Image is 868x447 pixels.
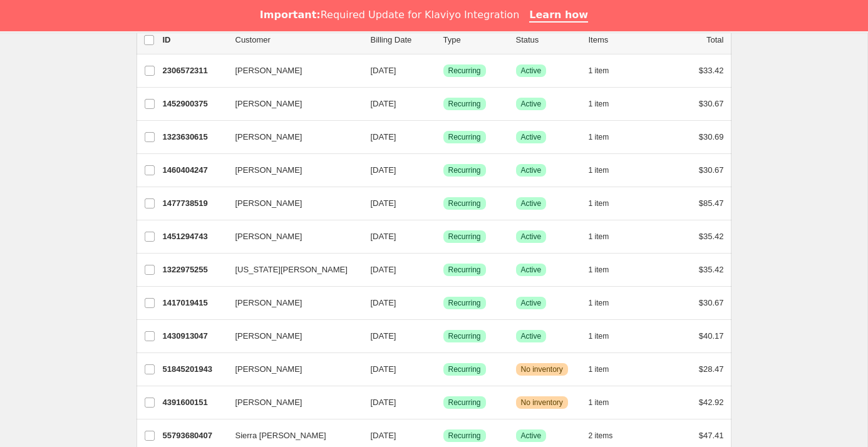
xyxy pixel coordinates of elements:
[163,98,225,110] p: 1452900375
[163,162,724,179] div: 1460404247[PERSON_NAME][DATE]SuccessRecurringSuccessActive1 item$30.67
[589,232,609,242] span: 1 item
[699,132,724,141] span: $30.69
[371,364,396,374] span: [DATE]
[235,297,302,309] span: [PERSON_NAME]
[260,9,321,21] b: Important:
[589,327,623,345] button: 1 item
[448,398,481,408] span: Recurring
[163,195,724,212] div: 1477738519[PERSON_NAME][DATE]SuccessRecurringSuccessActive1 item$85.47
[163,62,724,80] div: 2306572311[PERSON_NAME][DATE]SuccessRecurringSuccessActive1 item$33.42
[699,232,724,241] span: $35.42
[521,398,563,408] span: No inventory
[163,264,225,276] p: 1322975255
[448,99,481,109] span: Recurring
[589,265,609,275] span: 1 item
[235,164,302,177] span: [PERSON_NAME]
[589,298,609,308] span: 1 item
[228,127,353,147] button: [PERSON_NAME]
[699,198,724,208] span: $85.47
[589,132,609,142] span: 1 item
[163,228,724,245] div: 1451294743[PERSON_NAME][DATE]SuccessRecurringSuccessActive1 item$35.42
[235,429,326,442] span: Sierra [PERSON_NAME]
[163,394,724,411] div: 4391600151[PERSON_NAME][DATE]SuccessRecurringWarningNo inventory1 item$42.92
[228,359,353,379] button: [PERSON_NAME]
[163,95,724,113] div: 1452900375[PERSON_NAME][DATE]SuccessRecurringSuccessActive1 item$30.67
[589,128,623,146] button: 1 item
[699,66,724,75] span: $33.42
[228,260,353,280] button: [US_STATE][PERSON_NAME]
[589,95,623,113] button: 1 item
[163,363,225,376] p: 51845201943
[699,431,724,440] span: $47.41
[521,66,542,76] span: Active
[699,331,724,341] span: $40.17
[228,160,353,180] button: [PERSON_NAME]
[589,99,609,109] span: 1 item
[699,99,724,108] span: $30.67
[163,197,225,210] p: 1477738519
[371,331,396,341] span: [DATE]
[448,364,481,374] span: Recurring
[699,165,724,175] span: $30.67
[699,398,724,407] span: $42.92
[448,165,481,175] span: Recurring
[228,193,353,213] button: [PERSON_NAME]
[443,34,506,46] div: Type
[521,364,563,374] span: No inventory
[163,230,225,243] p: 1451294743
[699,364,724,374] span: $28.47
[589,431,613,441] span: 2 items
[371,66,396,75] span: [DATE]
[163,131,225,143] p: 1323630615
[589,331,609,341] span: 1 item
[448,232,481,242] span: Recurring
[260,9,519,21] div: Required Update for Klaviyo Integration
[589,34,651,46] div: Items
[163,34,724,46] div: IDCustomerBilling DateTypeStatusItemsTotal
[521,132,542,142] span: Active
[235,230,302,243] span: [PERSON_NAME]
[371,265,396,274] span: [DATE]
[589,427,627,444] button: 2 items
[589,165,609,175] span: 1 item
[163,429,225,442] p: 55793680407
[589,195,623,212] button: 1 item
[163,327,724,345] div: 1430913047[PERSON_NAME][DATE]SuccessRecurringSuccessActive1 item$40.17
[371,99,396,108] span: [DATE]
[235,131,302,143] span: [PERSON_NAME]
[163,128,724,146] div: 1323630615[PERSON_NAME][DATE]SuccessRecurringSuccessActive1 item$30.69
[521,298,542,308] span: Active
[371,398,396,407] span: [DATE]
[699,298,724,307] span: $30.67
[589,364,609,374] span: 1 item
[235,363,302,376] span: [PERSON_NAME]
[699,265,724,274] span: $35.42
[163,294,724,312] div: 1417019415[PERSON_NAME][DATE]SuccessRecurringSuccessActive1 item$30.67
[371,232,396,241] span: [DATE]
[371,132,396,141] span: [DATE]
[228,94,353,114] button: [PERSON_NAME]
[521,265,542,275] span: Active
[589,162,623,179] button: 1 item
[521,232,542,242] span: Active
[235,197,302,210] span: [PERSON_NAME]
[371,165,396,175] span: [DATE]
[589,198,609,208] span: 1 item
[371,34,433,46] p: Billing Date
[163,330,225,342] p: 1430913047
[448,66,481,76] span: Recurring
[228,393,353,413] button: [PERSON_NAME]
[589,361,623,378] button: 1 item
[589,398,609,408] span: 1 item
[448,331,481,341] span: Recurring
[163,34,225,46] p: ID
[589,66,609,76] span: 1 item
[589,228,623,245] button: 1 item
[521,165,542,175] span: Active
[163,297,225,309] p: 1417019415
[235,264,348,276] span: [US_STATE][PERSON_NAME]
[163,427,724,444] div: 55793680407Sierra [PERSON_NAME][DATE]SuccessRecurringSuccessActive2 items$47.41
[228,326,353,346] button: [PERSON_NAME]
[235,396,302,409] span: [PERSON_NAME]
[529,9,588,23] a: Learn how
